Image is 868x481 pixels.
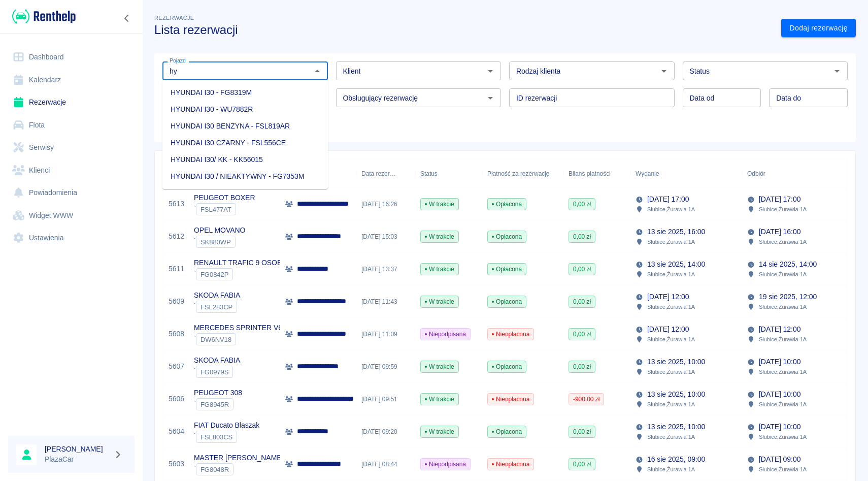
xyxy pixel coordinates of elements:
[483,64,497,78] button: Otwórz
[647,324,689,335] p: [DATE] 12:00
[169,199,184,209] a: 5613
[196,401,233,408] span: FG8945R
[759,259,817,270] p: 14 sie 2025, 14:00
[415,159,482,188] div: Status
[196,303,237,311] span: FSL283CP
[196,206,236,213] span: FSL477AT
[162,135,328,151] li: HYUNDAI I30 CZARNY - FSL556CE
[8,8,76,25] a: Renthelp logo
[647,205,695,214] p: Słubice , Żurawia 1A
[569,395,604,404] span: -900,00 zł
[759,292,817,302] p: 19 sie 2025, 12:00
[421,265,458,274] span: W trakcie
[356,415,415,448] div: [DATE] 09:20
[194,225,245,236] p: OPEL MOVANO
[196,271,232,278] span: FG0842P
[162,118,328,135] li: HYUNDAI I30 BENZYNA - FSL819AR
[356,188,415,220] div: [DATE] 16:26
[194,193,255,203] p: PEUGEOT BOXER
[488,297,526,306] span: Opłacona
[310,64,324,78] button: Zamknij
[657,64,671,78] button: Otwórz
[194,420,259,431] p: FIAT Ducato Blaszak
[194,301,240,313] div: `
[830,64,844,78] button: Otwórz
[647,259,705,270] p: 13 sie 2025, 14:00
[488,200,526,209] span: Opłacona
[759,270,807,279] p: Słubice , Żurawia 1A
[563,159,630,188] div: Bilans płatności
[759,400,807,409] p: Słubice , Żurawia 1A
[747,159,765,188] div: Odbiór
[169,329,184,339] a: 5608
[8,69,135,91] a: Kalendarz
[487,159,550,188] div: Płatność za rezerwację
[647,422,705,432] p: 13 sie 2025, 10:00
[759,357,800,367] p: [DATE] 10:00
[194,258,299,268] p: RENAULT TRAFIC 9 OSOBOWY
[488,427,526,436] span: Opłacona
[769,88,848,107] input: DD.MM.YYYY
[569,159,611,188] div: Bilans płatności
[162,84,328,101] li: HYUNDAI I30 - FG8319M
[169,231,184,242] a: 5612
[759,422,800,432] p: [DATE] 10:00
[8,114,135,137] a: Flota
[162,151,328,168] li: HYUNDAI I30/ KK - KK56015
[194,268,299,280] div: `
[169,394,184,404] a: 5606
[169,426,184,437] a: 5604
[356,383,415,415] div: [DATE] 09:51
[569,232,595,241] span: 0,00 zł
[759,227,800,237] p: [DATE] 16:00
[194,453,283,463] p: MASTER [PERSON_NAME]
[647,465,695,474] p: Słubice , Żurawia 1A
[647,389,705,400] p: 13 sie 2025, 10:00
[8,181,135,204] a: Powiadomienia
[196,238,235,246] span: SK880WP
[154,23,773,37] h3: Lista rezerwacji
[356,318,415,350] div: [DATE] 11:09
[45,454,110,465] p: PlazaCar
[8,204,135,227] a: Widget WWW
[647,194,689,205] p: [DATE] 17:00
[194,366,240,378] div: `
[196,433,237,441] span: FSL803CS
[194,290,240,301] p: SKODA FABIA
[659,167,673,181] button: Sort
[647,237,695,246] p: Słubice , Żurawia 1A
[356,253,415,285] div: [DATE] 13:37
[647,367,695,376] p: Słubice , Żurawia 1A
[154,15,194,21] span: Rezerwacje
[765,167,780,181] button: Sort
[488,460,533,469] span: Nieopłacona
[759,454,800,465] p: [DATE] 09:00
[169,264,184,274] a: 5611
[759,389,800,400] p: [DATE] 10:00
[421,427,458,436] span: W trakcie
[647,454,705,465] p: 16 sie 2025, 09:00
[759,237,807,246] p: Słubice , Żurawia 1A
[569,265,595,274] span: 0,00 zł
[194,431,259,443] div: `
[647,400,695,409] p: Słubice , Żurawia 1A
[421,200,458,209] span: W trakcie
[8,159,135,182] a: Klienci
[194,463,283,475] div: `
[356,285,415,318] div: [DATE] 11:43
[194,355,240,366] p: SKODA FABIA
[759,324,800,335] p: [DATE] 12:00
[569,362,595,371] span: 0,00 zł
[759,205,807,214] p: Słubice , Żurawia 1A
[421,297,458,306] span: W trakcie
[196,336,236,343] span: DW6NV18
[781,19,856,38] a: Dodaj rezerwację
[196,368,232,376] span: FG0979S
[170,57,186,65] label: Pojazd
[169,296,184,307] a: 5609
[488,362,526,371] span: Opłacona
[421,362,458,371] span: W trakcie
[647,302,695,311] p: Słubice , Żurawia 1A
[280,159,356,188] div: Klient
[647,357,705,367] p: 13 sie 2025, 10:00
